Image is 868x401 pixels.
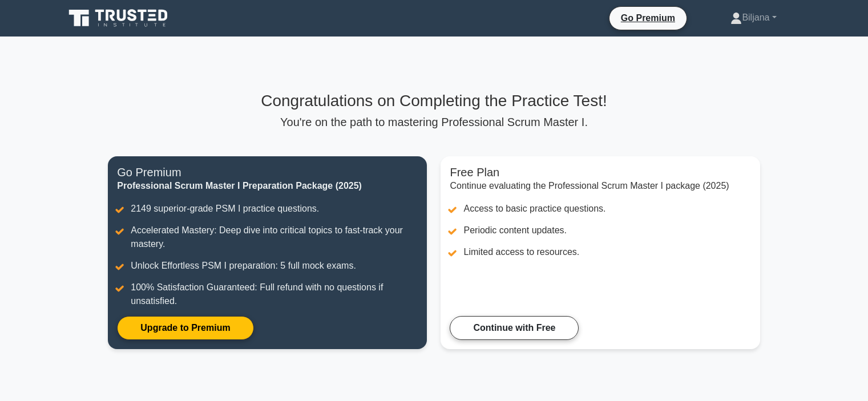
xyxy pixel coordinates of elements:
[117,316,253,340] a: Upgrade to Premium
[108,91,760,111] h3: Congratulations on Completing the Practice Test!
[703,6,804,29] a: Biljana
[450,316,579,340] a: Continue with Free
[614,11,682,25] a: Go Premium
[108,115,760,129] p: You're on the path to mastering Professional Scrum Master I.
